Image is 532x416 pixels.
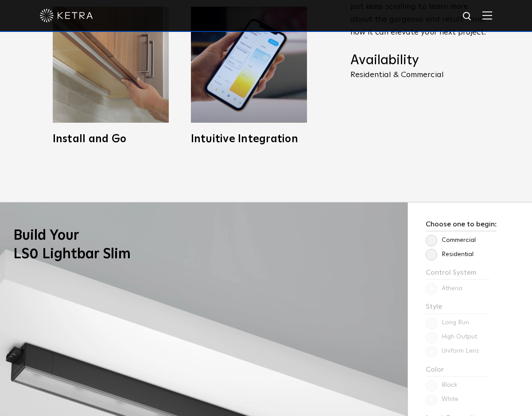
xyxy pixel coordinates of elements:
[191,7,307,123] img: L30_SystemIntegration
[350,52,488,69] h4: Availability
[482,11,492,19] img: Hamburger%20Nav.svg
[426,251,474,258] label: Residential
[40,9,93,22] img: ketra-logo-2019-white
[462,11,473,22] img: search icon
[350,71,488,79] p: Residential & Commercial
[53,7,169,123] img: LS0_Easy_Install
[191,134,307,144] h3: Intuitive Integration
[53,134,169,144] h3: Install and Go
[426,237,476,244] label: Commercial
[426,220,497,231] h3: Choose one to begin:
